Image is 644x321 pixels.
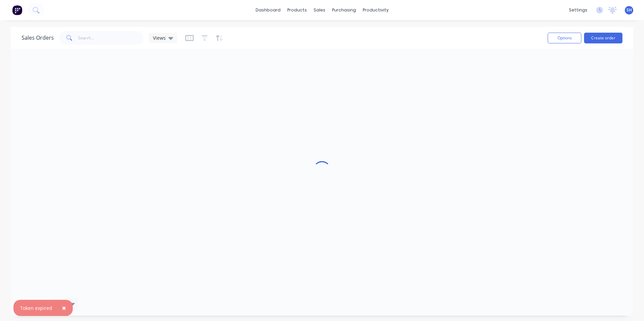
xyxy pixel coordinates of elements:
[359,5,392,15] div: productivity
[626,7,632,13] span: SH
[329,5,359,15] div: purchasing
[55,300,73,316] button: Close
[153,34,166,41] span: Views
[310,5,329,15] div: sales
[20,305,52,312] div: Token expired
[284,5,310,15] div: products
[22,35,54,41] h1: Sales Orders
[78,31,144,45] input: Search...
[584,33,622,43] button: Create order
[62,303,66,313] span: ×
[566,5,591,15] div: settings
[12,5,22,15] img: Factory
[548,33,581,43] button: Options
[252,5,284,15] a: dashboard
